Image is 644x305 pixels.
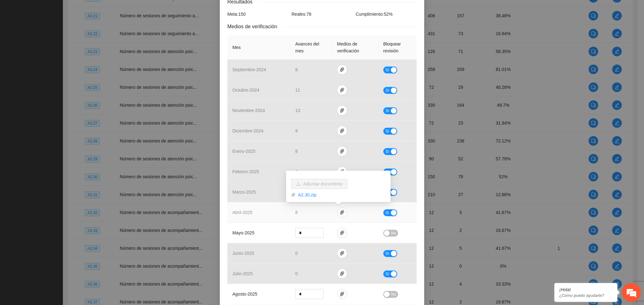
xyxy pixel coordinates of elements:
span: febrero - 2025 [232,169,259,174]
span: 8 [295,210,298,215]
div: ¡Hola! [559,287,613,292]
span: paper-clip [337,128,347,133]
a: A2.30.zip [296,191,386,198]
span: noviembre - 2024 [232,108,265,113]
button: paper-clip [337,289,347,299]
span: paper-clip [291,193,296,197]
span: paper-clip [337,292,347,297]
span: paper-clip [337,67,347,72]
button: paper-clip [337,269,347,279]
span: Sí [386,250,389,257]
span: No [391,230,396,237]
span: Sí [386,87,389,94]
p: ¿Cómo puedo ayudarte? [559,293,613,298]
button: paper-clip [337,105,347,115]
div: Meta: 150 [226,11,290,18]
span: paper-clip [337,251,347,256]
th: Medios de verificación [332,35,378,60]
span: paper-clip [337,108,347,113]
span: Medios de verificación [227,23,282,30]
span: 6 [295,169,298,174]
button: uploadAdjuntar documento [291,179,347,189]
span: 9 [295,128,298,133]
span: 8 [295,67,298,72]
button: paper-clip [337,207,347,217]
span: Sí [386,67,389,73]
span: uploadAdjuntar documento [291,181,347,186]
span: marzo - 2025 [232,190,256,195]
span: octubre - 2024 [232,88,259,93]
span: No [391,291,396,298]
button: paper-clip [337,167,347,177]
span: mayo - 2025 [232,230,254,235]
span: 13 [295,108,300,113]
textarea: Escriba su mensaje y pulse “Intro” [3,171,120,193]
span: 0 [295,271,298,276]
button: paper-clip [337,65,347,75]
span: 8 [295,149,298,154]
span: paper-clip [337,149,347,154]
div: Chatee con nosotros ahora [33,32,106,40]
span: Sí [386,107,389,114]
span: Estamos en línea. [36,84,87,147]
th: Bloquear revisión [378,35,417,60]
span: paper-clip [337,88,347,93]
button: paper-clip [337,228,347,238]
span: Sí [386,209,389,216]
button: paper-clip [337,126,347,136]
button: paper-clip [337,146,347,156]
span: 0 [295,251,298,256]
span: paper-clip [337,271,347,276]
th: Mes [227,35,290,60]
button: paper-clip [337,248,347,258]
span: agosto - 2025 [232,292,257,297]
span: Reales: 78 [291,12,311,17]
span: diciembre - 2024 [232,128,264,133]
span: paper-clip [337,210,347,215]
span: septiembre - 2024 [232,67,266,72]
button: paper-clip [337,85,347,95]
span: julio - 2025 [232,271,253,276]
span: Sí [386,169,389,175]
span: abril - 2025 [232,210,253,215]
th: Avances del mes [290,35,332,60]
span: paper-clip [337,230,347,235]
div: Minimizar ventana de chat en vivo [103,3,118,18]
span: Sí [386,148,389,155]
span: Sí [386,270,389,277]
span: enero - 2025 [232,149,255,154]
span: 11 [295,88,300,93]
div: Cumplimiento: 52 % [354,11,418,18]
span: paper-clip [337,169,347,174]
span: junio - 2025 [232,251,254,256]
span: Sí [386,128,389,135]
